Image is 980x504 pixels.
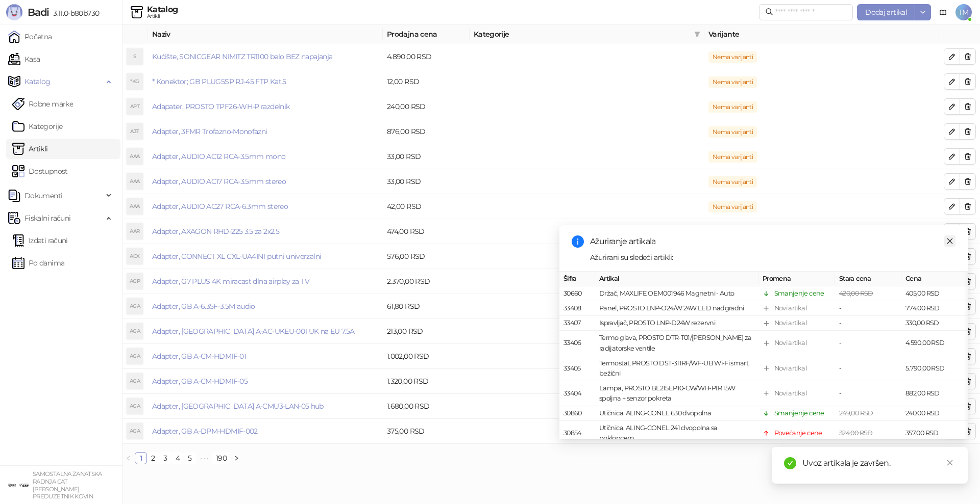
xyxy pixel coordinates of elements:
[12,116,63,137] a: Kategorije
[152,327,354,336] a: Adapter, [GEOGRAPHIC_DATA] A-AC-UKEU-001 UK na EU 7.5A
[148,69,383,94] td: * Konektor; GB PLUG5SP RJ-45 FTP Kat.5
[901,286,968,301] td: 405,00 RSD
[383,44,470,69] td: 4.890,00 RSD
[127,248,143,264] div: ACX
[935,4,951,20] a: Dokumentacija
[944,457,955,468] a: Close
[152,127,267,136] a: Adapter, 3FMR Trofazno-Monofazni
[835,316,901,331] td: -
[835,381,901,406] td: -
[559,406,595,421] td: 30860
[774,428,822,438] div: Povećanje cene
[148,144,383,169] td: Adapter, AUDIO AC12 RCA-3.5mm mono
[595,316,758,331] td: Ispravljač, PROSTO LNP-D24W rezervni
[559,381,595,406] td: 33404
[148,194,383,219] td: Adapter, AUDIO AC27 RCA-6.3mm stereo
[126,455,132,461] span: left
[559,286,595,301] td: 30660
[784,457,796,469] span: check-circle
[595,421,758,446] td: Utičnica, ALING-CONEL 241 dvopolna sa poklopcem
[383,319,470,344] td: 213,00 RSD
[559,331,595,356] td: 33406
[148,319,383,344] td: Adapter, GB A-AC-UKEU-001 UK na EU 7.5A
[946,459,953,466] span: close
[184,452,196,464] li: 5
[127,298,143,314] div: AGA
[12,94,73,114] a: Robne marke
[383,119,470,144] td: 876,00 RSD
[708,176,757,188] span: Nema varijanti
[383,244,470,269] td: 576,00 RSD
[835,301,901,316] td: -
[135,453,146,464] a: 1
[839,409,873,417] span: 249,00 RSD
[774,388,806,399] div: Novi artikal
[708,201,757,213] span: Nema varijanti
[24,208,70,228] span: Fiskalni računi
[24,185,62,206] span: Dokumenti
[152,102,289,111] a: Adapater, PROSTO TPF26-WH-P razdelnik
[152,352,246,361] a: Adapter, GB A-CM-HDMIF-01
[12,230,68,251] a: Izdati računi
[559,421,595,446] td: 30854
[839,289,873,297] span: 420,00 RSD
[148,453,159,464] a: 2
[383,294,470,319] td: 61,80 RSD
[708,76,757,88] span: Nema varijanti
[152,427,258,436] a: Adapter, GB A-DPM-HDMIF-002
[159,452,171,464] li: 3
[127,173,143,190] div: AAA
[147,6,178,14] div: Katalog
[802,457,955,469] div: Uvoz artikala je završen.
[383,269,470,294] td: 2.370,00 RSD
[213,453,230,464] a: 190
[474,29,690,40] span: Kategorije
[212,452,230,464] li: 190
[8,26,52,47] a: Početna
[901,356,968,381] td: 5.790,00 RSD
[127,398,143,414] div: AGA
[901,406,968,421] td: 240,00 RSD
[127,198,143,215] div: AAA
[148,369,383,394] td: Adapter, GB A-CM-HDMIF-05
[152,152,285,161] a: Adapter, AUDIO AC12 RCA-3.5mm mono
[590,252,955,263] div: Ažurirani su sledeći artikli:
[127,373,143,389] div: AGA
[590,235,955,248] div: Ažuriranje artikala
[595,286,758,301] td: Držač, MAXLIFE OEM001946 Magnetni - Auto
[12,139,48,159] a: ArtikliArtikli
[946,237,953,245] span: close
[148,419,383,444] td: Adapter, GB A-DPM-HDMIF-002
[148,294,383,319] td: Adapter, GB A-6.35F-3.5M audio
[148,24,383,44] th: Naziv
[127,48,143,65] div: S
[28,6,49,18] span: Badi
[148,94,383,119] td: Adapater, PROSTO TPF26-WH-P razdelnik
[901,316,968,331] td: 330,00 RSD
[127,348,143,364] div: AGA
[774,288,824,299] div: Smanjenje cene
[758,272,835,286] th: Promena
[383,369,470,394] td: 1.320,00 RSD
[172,453,183,464] a: 4
[383,419,470,444] td: 375,00 RSD
[135,452,147,464] li: 1
[6,4,22,20] img: Logo
[383,394,470,419] td: 1.680,00 RSD
[383,94,470,119] td: 240,00 RSD
[901,381,968,406] td: 882,00 RSD
[12,161,68,181] a: Dostupnost
[595,331,758,356] td: Termo glava, PROSTO DTR-T01/[PERSON_NAME] za radijatorske ventile
[595,356,758,381] td: Termostat, PROSTO DST-311RF/WF-UB Wi-Fi smart bežični
[708,126,757,138] span: Nema varijanti
[595,301,758,316] td: Panel, PROSTO LNP-O24/W 24W LED nadgradni
[774,338,806,348] div: Novi artikal
[127,323,143,339] div: AGA
[148,119,383,144] td: Adapter, 3FMR Trofazno-Monofazni
[196,452,212,464] span: •••
[148,44,383,69] td: Kućište, SONICGEAR NIMITZ TR1100 belo BEZ napajanja
[184,453,195,464] a: 5
[147,14,178,19] div: Artikli
[572,235,584,248] span: info-circle
[955,4,972,20] span: TM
